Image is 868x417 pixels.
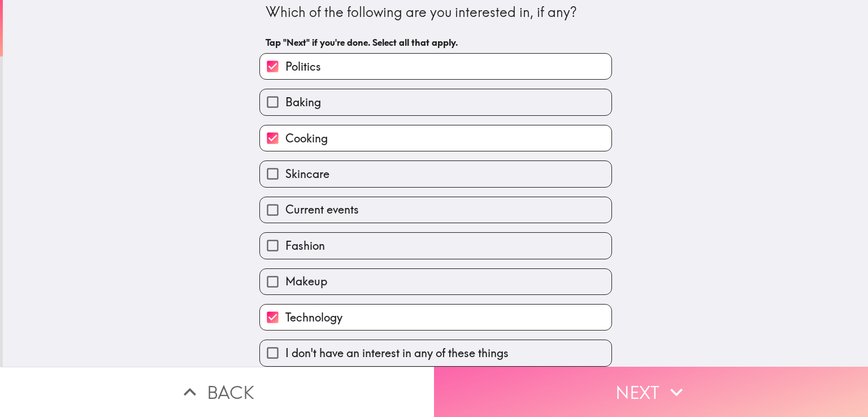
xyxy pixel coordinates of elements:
[260,305,611,330] button: Technology
[260,233,611,258] button: Fashion
[260,89,611,115] button: Baking
[260,269,611,294] button: Makeup
[434,367,868,417] button: Next
[285,131,328,146] span: Cooking
[260,125,611,151] button: Cooking
[285,202,359,218] span: Current events
[285,94,321,110] span: Baking
[285,273,327,289] span: Makeup
[285,166,329,182] span: Skincare
[285,345,509,361] span: I don't have an interest in any of these things
[285,59,321,75] span: Politics
[266,3,606,22] div: Which of the following are you interested in, if any?
[285,310,342,325] span: Technology
[260,197,611,223] button: Current events
[285,238,325,254] span: Fashion
[266,36,606,49] h6: Tap "Next" if you're done. Select all that apply.
[260,54,611,79] button: Politics
[260,340,611,366] button: I don't have an interest in any of these things
[260,161,611,186] button: Skincare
